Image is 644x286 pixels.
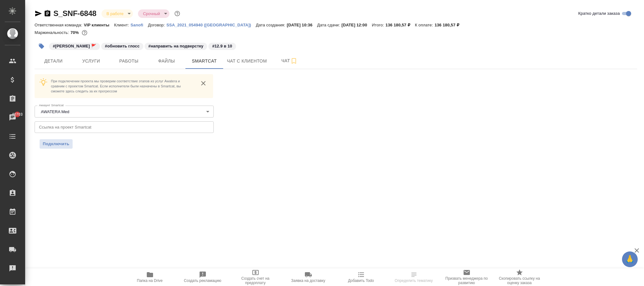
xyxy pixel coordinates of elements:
[317,23,341,27] p: Дата сдачи:
[130,22,148,27] a: Sanofi
[38,57,69,65] span: Детали
[2,110,24,125] a: 40703
[114,23,130,27] p: Клиент:
[105,11,125,16] button: В работе
[212,43,232,49] p: #12.9 в 10
[35,30,70,35] p: Маржинальность:
[151,57,182,65] span: Файлы
[70,30,80,35] p: 70%
[386,23,415,27] p: 136 180,57 ₽
[287,23,317,27] p: [DATE] 10:36
[622,251,638,267] button: 🙏
[35,106,214,118] div: AWATERA Med
[80,29,89,37] button: 33664.42 RUB;
[274,57,305,65] span: Чат
[114,57,144,65] span: Работы
[341,23,372,27] p: [DATE] 12:00
[101,43,144,48] span: обновить глосс
[76,57,106,65] span: Услуги
[166,23,256,27] p: SSA_2021_054940 ([GEOGRAPHIC_DATA])
[415,23,435,27] p: К оплате:
[53,43,96,49] p: #[PERSON_NAME] 🚩
[189,57,219,65] span: Smartcat
[256,23,287,27] p: Дата создания:
[84,23,114,27] p: VIP клиенты
[53,9,96,18] a: S_SNF-6848
[372,23,385,27] p: Итого:
[166,22,256,27] a: SSA_2021_054940 ([GEOGRAPHIC_DATA])
[51,79,194,94] p: При подключении проекта мы проверим соответствие этапов из услуг Awatera и сравним с проектом Sma...
[44,10,51,17] button: Скопировать ссылку
[148,23,167,27] p: Договор:
[48,43,101,48] span: Оля Дмитриева 🚩
[35,39,48,53] button: Добавить тэг
[290,57,298,65] svg: Подписаться
[199,79,208,88] button: close
[625,253,635,266] span: 🙏
[227,57,267,65] span: Чат с клиентом
[130,23,148,27] p: Sanofi
[43,141,69,147] span: Подключить
[173,9,181,18] button: Доп статусы указывают на важность/срочность заказа
[105,43,140,49] p: #обновить глосс
[144,43,208,48] span: направить на подверстку
[141,11,162,16] button: Срочный
[148,43,203,49] p: #направить на подверстку
[578,10,620,17] span: Кратко детали заказа
[35,23,84,27] p: Ответственная команда:
[8,111,26,118] span: 40703
[435,23,464,27] p: 136 180,57 ₽
[35,10,42,17] button: Скопировать ссылку для ЯМессенджера
[40,139,73,149] button: Подключить
[102,9,133,18] div: В работе
[39,109,71,114] button: AWATERA Med
[208,43,236,48] span: 12.9 в 10
[138,9,169,18] div: В работе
